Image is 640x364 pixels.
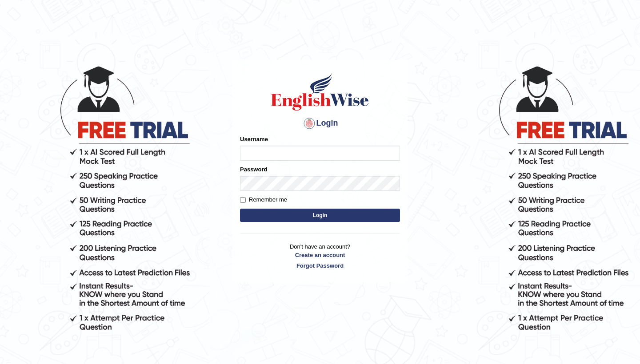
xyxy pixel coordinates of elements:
input: Remember me [240,197,246,203]
a: Forgot Password [240,261,400,270]
p: Don't have an account? [240,242,400,270]
button: Login [240,209,400,222]
img: Logo of English Wise sign in for intelligent practice with AI [269,72,371,112]
a: Create an account [240,251,400,259]
label: Username [240,135,268,143]
h4: Login [240,116,400,131]
label: Password [240,165,267,174]
label: Remember me [240,195,287,204]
